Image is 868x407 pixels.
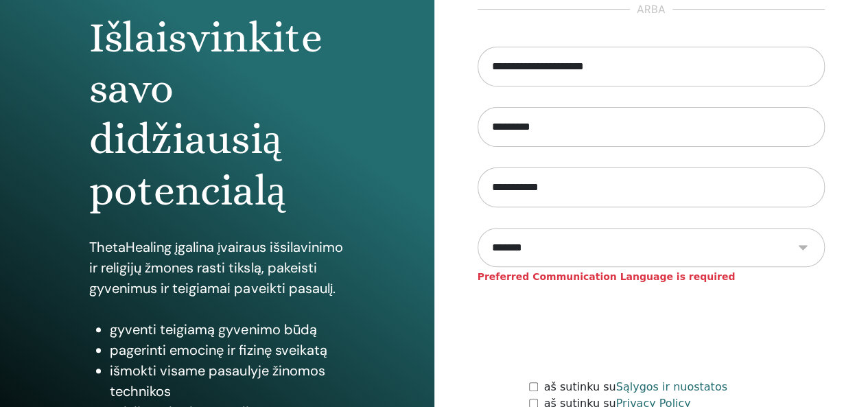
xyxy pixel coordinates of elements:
label: aš sutinku su [543,379,727,395]
li: pagerinti emocinę ir fizinę sveikatą [110,340,344,360]
h1: Išlaisvinkite savo didžiausią potencialą [89,12,344,217]
strong: Preferred Communication Language is required [478,271,736,282]
iframe: reCAPTCHA [547,305,755,358]
a: Sąlygos ir nuostatos [616,380,727,393]
li: išmokti visame pasaulyje žinomos technikos [110,360,344,402]
li: gyventi teigiamą gyvenimo būdą [110,319,344,340]
span: arba [630,1,672,18]
p: ThetaHealing įgalina įvairaus išsilavinimo ir religijų žmones rasti tikslą, pakeisti gyvenimus ir... [89,237,344,299]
